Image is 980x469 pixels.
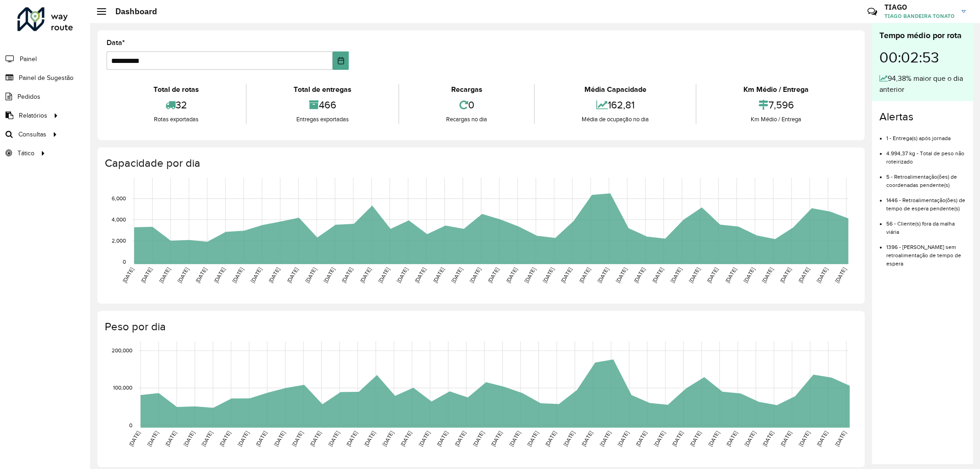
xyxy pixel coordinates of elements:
text: [DATE] [396,266,409,284]
text: [DATE] [508,430,521,447]
text: [DATE] [816,430,829,447]
text: [DATE] [237,430,250,447]
div: Total de rotas [109,84,244,95]
h2: Dashboard [106,6,157,17]
text: [DATE] [578,266,591,284]
text: [DATE] [707,430,720,447]
text: [DATE] [218,430,232,447]
text: [DATE] [453,430,467,447]
text: [DATE] [779,430,793,447]
text: [DATE] [544,430,557,447]
text: [DATE] [128,430,141,447]
div: Média de ocupação no dia [537,115,693,124]
text: [DATE] [231,266,244,284]
div: Entregas exportadas [249,115,396,124]
text: [DATE] [487,266,500,284]
text: [DATE] [743,430,757,447]
text: 6,000 [112,195,126,201]
div: 7,596 [699,95,853,115]
span: Painel [20,54,37,64]
text: [DATE] [345,430,358,447]
text: [DATE] [327,430,340,447]
text: [DATE] [505,266,518,284]
li: 1 - Entrega(s) após jornada [886,127,966,142]
li: 5 - Retroalimentação(ões) de coordenadas pendente(s) [886,166,966,189]
div: Recargas no dia [402,115,532,124]
text: [DATE] [816,266,829,284]
text: [DATE] [255,430,268,447]
li: 56 - Cliente(s) fora da malha viária [886,213,966,236]
text: [DATE] [580,430,594,447]
text: [DATE] [472,430,485,447]
text: 2,000 [112,237,126,243]
text: [DATE] [164,430,177,447]
text: [DATE] [182,430,196,447]
text: [DATE] [418,430,431,447]
text: 0 [123,259,126,265]
text: [DATE] [633,266,646,284]
text: [DATE] [432,266,445,284]
text: [DATE] [542,266,555,284]
text: [DATE] [121,266,135,284]
li: 1396 - [PERSON_NAME] sem retroalimentação de tempo de espera [886,236,966,268]
div: Total de entregas [249,84,396,95]
text: [DATE] [176,266,190,284]
text: [DATE] [761,266,774,284]
li: 1446 - Retroalimentação(ões) de tempo de espera pendente(s) [886,189,966,213]
h3: TIAGO [884,3,955,11]
text: 0 [129,422,132,428]
text: [DATE] [273,430,286,447]
text: [DATE] [200,430,214,447]
text: [DATE] [797,266,810,284]
text: [DATE] [617,430,630,447]
span: Painel de Sugestão [19,73,74,83]
text: [DATE] [653,430,666,447]
text: [DATE] [688,266,701,284]
text: [DATE] [381,430,395,447]
text: 100,000 [113,385,132,391]
text: [DATE] [140,266,153,284]
text: [DATE] [833,266,847,284]
text: 4,000 [112,216,126,222]
text: [DATE] [689,430,702,447]
span: TIAGO BANDEIRA TONATO [884,12,955,20]
text: [DATE] [724,266,737,284]
text: [DATE] [304,266,317,284]
div: 00:02:53 [879,42,966,73]
text: [DATE] [359,266,372,284]
div: 162,81 [537,95,693,115]
text: [DATE] [194,266,208,284]
div: 32 [109,95,244,115]
div: 94,38% maior que o dia anterior [879,73,966,95]
text: [DATE] [669,266,683,284]
text: [DATE] [761,430,775,447]
text: [DATE] [834,430,847,447]
label: Data [107,37,125,48]
text: [DATE] [436,430,449,447]
div: Média Capacidade [537,84,693,95]
text: [DATE] [267,266,281,284]
text: [DATE] [598,430,612,447]
div: Recargas [402,84,532,95]
h4: Capacidade por dia [105,157,855,170]
text: [DATE] [291,430,304,447]
text: [DATE] [725,430,738,447]
text: [DATE] [742,266,756,284]
span: Consultas [18,130,46,139]
span: Pedidos [17,92,40,102]
text: [DATE] [490,430,503,447]
li: 4.994,37 kg - Total de peso não roteirizado [886,142,966,166]
text: [DATE] [469,266,482,284]
text: [DATE] [615,266,628,284]
text: [DATE] [596,266,610,284]
text: 200,000 [112,347,132,353]
text: [DATE] [450,266,464,284]
text: [DATE] [779,266,792,284]
text: [DATE] [340,266,354,284]
a: Contato Rápido [862,2,882,22]
div: 0 [402,95,532,115]
text: [DATE] [286,266,299,284]
text: [DATE] [146,430,159,447]
text: [DATE] [634,430,648,447]
text: [DATE] [562,430,576,447]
